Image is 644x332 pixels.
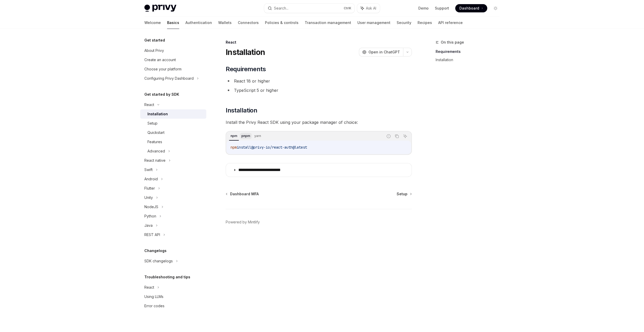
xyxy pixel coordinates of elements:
a: Using LLMs [140,292,206,301]
a: Error codes [140,301,206,311]
a: Demo [418,6,429,11]
a: User management [357,17,390,29]
div: NodeJS [144,204,158,210]
a: Installation [436,56,504,64]
button: Copy the contents from the code block [394,133,400,140]
div: Python [144,213,156,219]
div: Installation [147,111,168,117]
div: npm [229,133,239,139]
button: Ask AI [402,133,409,140]
a: Quickstart [140,128,206,137]
div: Android [144,176,158,182]
button: Open in ChatGPT [359,48,403,56]
div: Configuring Privy Dashboard [144,75,194,82]
h5: Troubleshooting and tips [144,274,190,280]
a: API reference [438,17,463,29]
span: Install the Privy React SDK using your package manager of choice: [226,119,412,126]
div: REST API [144,232,160,238]
div: Setup [147,120,158,126]
h5: Get started [144,37,165,43]
div: Create an account [144,57,176,63]
a: Setup [140,119,206,128]
h5: Get started by SDK [144,91,179,98]
div: Error codes [144,303,164,309]
span: Requirements [226,65,266,73]
a: Policies & controls [265,17,299,29]
span: On this page [441,39,464,45]
a: Connectors [238,17,259,29]
span: Dashboard MFA [230,191,259,197]
li: React 18 or higher [226,77,412,85]
a: Recipes [418,17,432,29]
a: Basics [167,17,179,29]
span: install [237,145,251,150]
div: Using LLMs [144,294,163,300]
span: Open in ChatGPT [368,50,400,55]
div: Choose your platform [144,66,182,72]
div: yarn [253,133,263,139]
div: Java [144,222,153,229]
span: Installation [226,106,257,115]
div: Quickstart [147,129,164,136]
span: Setup [397,191,407,197]
button: Search...CtrlK [264,4,355,13]
div: pnpm [240,133,252,139]
div: Features [147,139,162,145]
a: Setup [397,191,411,197]
button: Toggle dark mode [491,4,500,12]
a: Dashboard [455,4,487,12]
a: Security [397,17,411,29]
div: Unity [144,195,153,201]
span: @privy-io/react-auth@latest [251,145,307,150]
a: Authentication [185,17,212,29]
div: Flutter [144,185,155,191]
a: About Privy [140,46,206,55]
a: Wallets [218,17,232,29]
div: Advanced [147,148,165,154]
a: Installation [140,109,206,119]
div: SDK changelogs [144,258,173,264]
div: About Privy [144,47,164,54]
a: Welcome [144,17,161,29]
span: npm [231,145,237,150]
a: Support [435,6,449,11]
div: React [226,40,412,45]
button: Report incorrect code [385,133,392,140]
div: React [144,284,154,290]
span: Dashboard [459,6,479,11]
h5: Changelogs [144,248,167,254]
img: light logo [144,5,176,12]
a: Transaction management [305,17,351,29]
div: Search... [274,5,288,11]
span: Ask AI [366,6,376,11]
a: Powered by Mintlify [226,220,260,225]
button: Ask AI [357,4,380,13]
div: React native [144,157,166,164]
div: Swift [144,167,153,173]
li: TypeScript 5 or higher [226,87,412,94]
h1: Installation [226,47,265,57]
a: Features [140,137,206,147]
a: Requirements [436,47,504,56]
span: Ctrl K [344,6,351,10]
div: React [144,102,154,108]
a: Dashboard MFA [226,191,259,197]
a: Choose your platform [140,64,206,74]
a: Create an account [140,55,206,64]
